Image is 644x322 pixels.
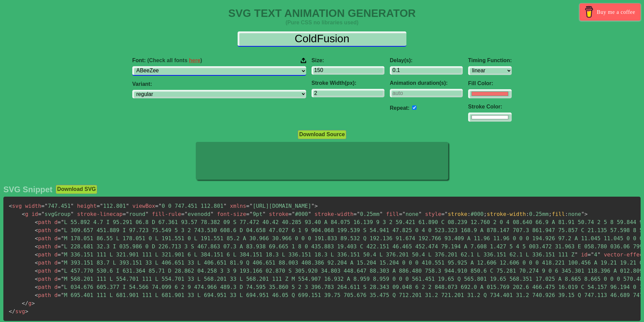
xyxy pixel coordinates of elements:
[390,80,463,86] label: Animation duration(s):
[312,66,384,75] input: 100
[58,227,61,233] span: =
[145,211,149,217] span: "
[71,211,74,217] span: "
[591,251,594,258] span: "
[189,57,200,63] a: here
[132,81,306,87] label: Variant:
[132,57,202,64] span: Font:
[41,211,45,217] span: "
[22,300,32,306] span: g
[61,243,64,250] span: "
[484,211,487,217] span: ;
[58,276,61,282] span: =
[61,235,64,242] span: "
[441,211,448,217] span: ="
[126,211,129,217] span: "
[9,203,22,209] span: svg
[38,211,74,217] span: svgGroup
[54,235,58,242] span: d
[580,3,641,21] a: Buy me a coffee
[58,251,61,258] span: =
[565,211,568,217] span: :
[548,211,552,217] span: ;
[249,211,253,217] span: "
[210,211,214,217] span: "
[597,251,601,258] span: "
[217,211,246,217] span: font-size
[126,203,129,209] span: "
[58,235,61,242] span: =
[35,251,51,258] span: path
[390,105,410,111] label: Repeat:
[45,203,48,209] span: "
[25,308,28,315] span: >
[152,211,181,217] span: fill-rule
[22,211,28,217] span: g
[61,276,64,282] span: "
[41,203,74,209] span: 747.451
[315,203,318,209] span: >
[41,203,45,209] span: =
[58,292,61,298] span: =
[58,284,61,290] span: =
[35,284,51,290] span: path
[56,185,97,194] button: Download SVG
[238,31,406,47] input: Input Text Here
[412,105,417,110] input: auto
[263,211,266,217] span: "
[147,57,202,63] span: (Check all fonts )
[35,227,51,233] span: path
[246,203,314,209] span: [URL][DOMAIN_NAME]
[35,251,38,258] span: <
[230,203,246,209] span: xmlns
[35,276,51,282] span: path
[468,80,512,86] label: Fill Color:
[390,89,463,97] input: auto
[223,203,227,209] span: "
[315,211,354,217] span: stroke-width
[58,259,61,266] span: =
[181,211,185,217] span: =
[419,211,422,217] span: "
[581,211,585,217] span: "
[35,243,51,250] span: path
[402,211,406,217] span: "
[298,130,346,139] button: Download Source
[155,203,159,209] span: =
[399,211,402,217] span: =
[353,211,383,217] span: 0.25mm
[526,211,529,217] span: :
[35,219,38,225] span: <
[35,243,38,250] span: <
[22,211,25,217] span: <
[584,211,588,217] span: >
[61,227,64,233] span: "
[246,211,266,217] span: 9pt
[58,219,61,225] span: =
[425,211,441,217] span: style
[289,211,292,217] span: =
[100,203,103,209] span: "
[54,284,58,290] span: d
[54,227,58,233] span: d
[312,89,384,97] input: 2px
[77,203,97,209] span: height
[9,308,15,315] span: </
[123,211,149,217] span: round
[390,66,463,75] input: 0.1s
[58,268,61,274] span: =
[269,211,289,217] span: stroke
[54,219,58,225] span: d
[25,203,41,209] span: width
[3,185,52,194] h2: SVG Snippet
[448,211,467,217] span: stroke
[54,251,58,258] span: d
[35,235,38,242] span: <
[31,300,35,306] span: >
[289,211,311,217] span: #000
[312,80,384,86] label: Stroke Width(px):
[308,211,311,217] span: "
[597,6,635,18] span: Buy me a coffee
[54,259,58,266] span: d
[246,203,249,209] span: =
